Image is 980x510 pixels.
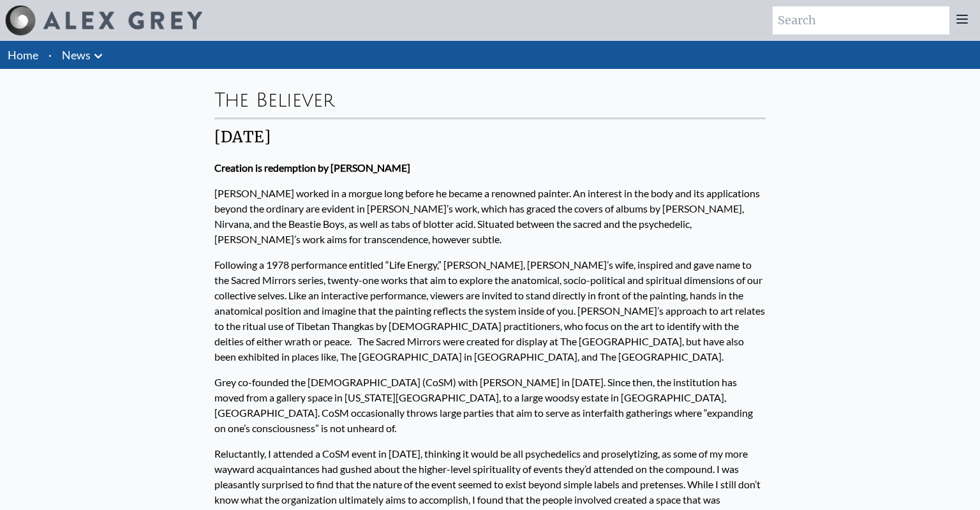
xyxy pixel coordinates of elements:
a: Home [8,48,38,62]
input: Search [773,6,949,34]
li: · [43,41,57,69]
p: Grey co-founded the [DEMOGRAPHIC_DATA] (CoSM) with [PERSON_NAME] in [DATE]. Since then, the insti... [214,370,766,441]
div: The Believer [214,79,766,117]
p: Following a 1978 performance entitled “Life Energy,” [PERSON_NAME], [PERSON_NAME]’s wife, inspire... [214,252,766,370]
p: [PERSON_NAME] worked in a morgue long before he became a renowned painter. An interest in the bod... [214,181,766,252]
a: News [62,46,91,64]
strong: Creation is redemption by [PERSON_NAME] [214,161,410,174]
div: [DATE] [214,127,766,147]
